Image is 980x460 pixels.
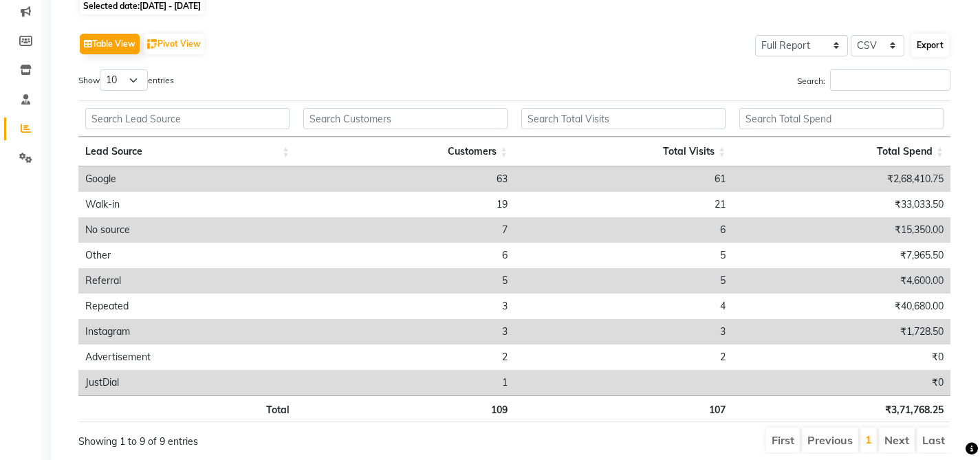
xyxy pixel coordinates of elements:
td: 21 [514,192,732,217]
input: Search Lead Source [85,108,290,129]
td: Other [78,243,296,268]
td: ₹40,680.00 [732,294,950,319]
td: 5 [514,243,732,268]
div: Showing 1 to 9 of 9 entries [78,426,430,449]
td: ₹33,033.50 [732,192,950,217]
input: Search Total Visits [521,108,726,129]
td: 1 [296,370,514,395]
th: 107 [514,395,732,422]
td: ₹0 [732,370,950,395]
button: Export [911,34,949,57]
button: Pivot View [144,34,204,54]
th: Total Visits: activate to sort column ascending [514,137,732,166]
label: Search: [797,69,950,91]
td: 6 [296,243,514,268]
td: ₹15,350.00 [732,217,950,243]
td: Referral [78,268,296,294]
th: 109 [296,395,514,422]
td: 6 [514,217,732,243]
span: [DATE] - [DATE] [140,1,201,11]
td: ₹1,728.50 [732,319,950,344]
td: Repeated [78,294,296,319]
td: ₹4,600.00 [732,268,950,294]
td: 19 [296,192,514,217]
input: Search Total Spend [739,108,944,129]
td: 3 [296,294,514,319]
td: 4 [514,294,732,319]
input: Search Customers [303,108,508,129]
td: JustDial [78,370,296,395]
td: Google [78,166,296,192]
td: ₹2,68,410.75 [732,166,950,192]
td: 2 [514,344,732,370]
td: 63 [296,166,514,192]
td: 3 [296,319,514,344]
input: Search: [830,69,950,91]
td: 3 [514,319,732,344]
td: Advertisement [78,344,296,370]
th: ₹3,71,768.25 [732,395,950,422]
img: pivot.png [147,39,157,50]
td: Walk-in [78,192,296,217]
td: ₹0 [732,344,950,370]
th: Total Spend: activate to sort column ascending [732,137,950,166]
a: 1 [865,432,872,446]
td: 5 [514,268,732,294]
th: Customers: activate to sort column ascending [296,137,514,166]
td: 5 [296,268,514,294]
select: Showentries [100,69,148,91]
th: Total [78,395,296,422]
td: No source [78,217,296,243]
th: Lead Source: activate to sort column ascending [78,137,296,166]
td: 7 [296,217,514,243]
td: 2 [296,344,514,370]
button: Table View [80,34,140,54]
td: Instagram [78,319,296,344]
td: ₹7,965.50 [732,243,950,268]
label: Show entries [78,69,174,91]
td: 61 [514,166,732,192]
